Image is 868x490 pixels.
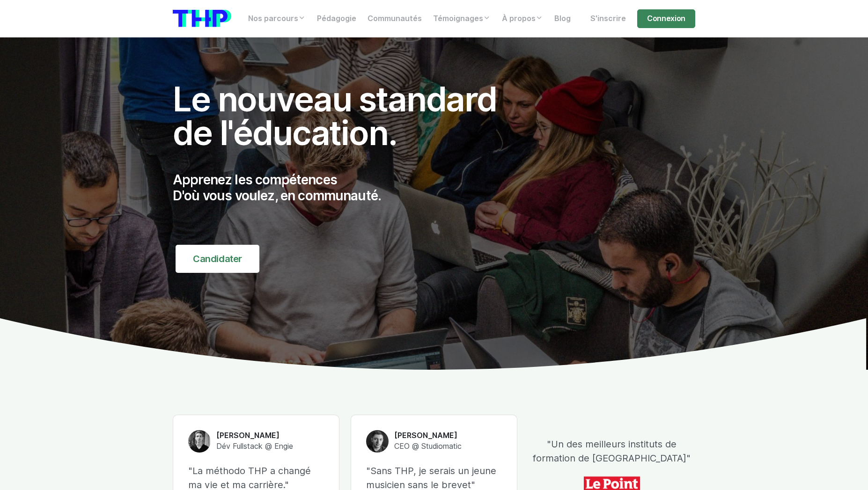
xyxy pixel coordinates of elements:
[637,9,695,28] a: Connexion
[173,10,231,27] img: logo
[529,437,695,465] p: "Un des meilleurs instituts de formation de [GEOGRAPHIC_DATA]"
[243,9,311,28] a: Nos parcours
[216,431,293,441] h6: [PERSON_NAME]
[173,172,517,204] p: Apprenez les compétences D'où vous voulez, en communauté.
[216,442,293,451] span: Dév Fullstack @ Engie
[394,442,462,451] span: CEO @ Studiomatic
[496,9,549,28] a: À propos
[549,9,576,28] a: Blog
[394,431,462,441] h6: [PERSON_NAME]
[366,430,389,453] img: Anthony
[585,9,632,28] a: S'inscrire
[173,82,517,150] h1: Le nouveau standard de l'éducation.
[188,430,211,453] img: Titouan
[176,245,259,273] a: Candidater
[362,9,427,28] a: Communautés
[427,9,496,28] a: Témoignages
[311,9,362,28] a: Pédagogie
